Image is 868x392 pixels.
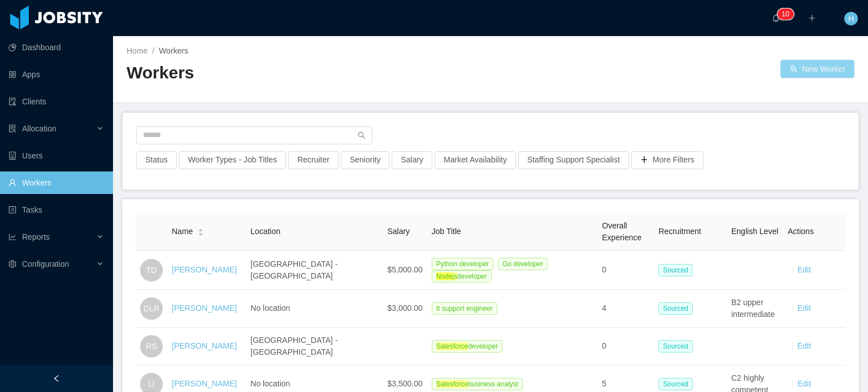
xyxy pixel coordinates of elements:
[246,328,383,365] td: [GEOGRAPHIC_DATA] - [GEOGRAPHIC_DATA]
[8,171,104,194] a: icon: userWorkers
[597,290,654,328] td: 4
[658,227,701,236] span: Recruitment
[144,297,159,320] span: DLR
[518,151,629,169] button: Staffing Support Specialist
[387,227,410,236] span: Salary
[179,151,286,169] button: Worker Types - Job Titles
[436,380,468,388] ah_el_jm_1757639839554: Salesforce
[658,379,697,388] a: Sourced
[146,335,157,358] span: RS
[288,151,338,169] button: Recruiter
[198,231,204,235] i: icon: caret-down
[387,265,422,274] span: $5,000.00
[432,270,492,283] span: developer
[197,227,204,235] div: Sort
[432,258,493,270] span: Python developer
[436,272,457,280] ah_el_jm_1757639839554: js
[250,227,280,236] span: Location
[658,265,697,274] a: Sourced
[198,227,204,231] i: icon: caret-up
[436,342,468,350] ah_el_jm_1757639839554: Salesforce
[432,378,523,390] span: business analyst
[8,233,16,241] i: icon: line-chart
[435,151,516,169] button: Market Availability
[159,46,188,55] span: Workers
[8,125,16,133] i: icon: solution
[658,340,693,353] span: Sourced
[8,144,104,167] a: icon: robotUsers
[172,303,237,312] a: [PERSON_NAME]
[146,259,157,281] span: TD
[788,227,814,236] span: Actions
[246,290,383,328] td: No location
[392,151,432,169] button: Salary
[597,328,654,365] td: 0
[782,8,785,20] p: 1
[658,341,697,350] a: Sourced
[22,259,69,268] span: Configuration
[172,265,237,274] a: [PERSON_NAME]
[772,14,780,22] i: icon: bell
[22,124,57,133] span: Allocation
[797,303,811,312] a: Edit
[8,36,104,59] a: icon: pie-chartDashboard
[658,303,697,312] a: Sourced
[785,8,789,20] p: 0
[602,221,641,242] span: Overall Experience
[341,151,389,169] button: Seniority
[432,227,461,236] span: Job Title
[152,46,154,55] span: /
[727,290,783,328] td: B2 upper intermediate
[8,199,104,221] a: icon: profileTasks
[172,341,237,350] a: [PERSON_NAME]
[22,232,50,241] span: Reports
[8,63,104,86] a: icon: appstoreApps
[658,378,693,390] span: Sourced
[172,226,193,237] span: Name
[631,151,704,169] button: icon: plusMore Filters
[780,60,854,78] button: icon: usergroup-addNew Worker
[136,151,177,169] button: Status
[127,46,147,55] a: Home
[246,251,383,290] td: [GEOGRAPHIC_DATA] - [GEOGRAPHIC_DATA]
[432,302,497,315] span: It support engineer
[172,379,237,388] a: [PERSON_NAME]
[797,341,811,350] a: Edit
[848,12,854,25] span: H
[436,272,453,280] ah_el_jm_1757639839554: Node
[498,258,548,270] span: Go developer
[387,303,422,312] span: $3,000.00
[387,379,422,388] span: $3,500.00
[597,251,654,290] td: 0
[797,379,811,388] a: Edit
[358,131,366,139] i: icon: search
[8,260,16,268] i: icon: setting
[731,227,778,236] span: English Level
[808,14,816,22] i: icon: plus
[658,302,693,315] span: Sourced
[797,265,811,274] a: Edit
[8,90,104,113] a: icon: auditClients
[658,264,693,276] span: Sourced
[777,8,793,20] sup: 10
[127,61,491,85] h2: Workers
[432,340,502,353] span: developer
